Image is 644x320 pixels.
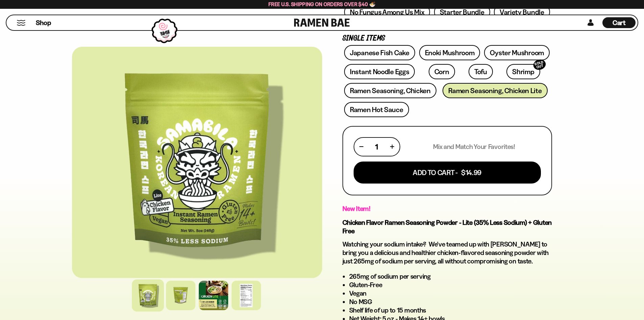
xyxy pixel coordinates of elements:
li: Vegan [349,289,552,298]
a: Cart [602,15,636,30]
span: Cart [613,19,626,27]
button: Add To Cart - $14.99 [354,162,541,184]
li: No MSG [349,298,552,306]
p: Single Items [342,35,552,42]
a: ShrimpSOLD OUT [506,64,540,79]
a: Enoki Mushroom [419,45,480,60]
li: Gluten-Free [349,281,552,289]
a: Japanese Fish Cake [344,45,415,60]
a: Corn [429,64,455,79]
div: SOLD OUT [532,58,547,71]
span: 1 [375,143,378,151]
a: Shop [36,17,51,28]
span: Free U.S. Shipping on Orders over $40 🍜 [268,1,376,7]
a: Instant Noodle Eggs [344,64,415,79]
a: Ramen Hot Sauce [344,102,409,117]
button: Mobile Menu Trigger [17,20,26,26]
a: Tofu [469,64,493,79]
strong: Chicken Flavor Ramen Seasoning Powder - Lite (35% Less Sodium) + Gluten Free [342,218,552,235]
li: 265mg of sodium per serving [349,272,552,281]
a: Ramen Seasoning, Chicken [344,83,436,98]
p: Watching your sodium intake? We've teamed up with [PERSON_NAME] to bring you a delicious and heal... [342,240,552,265]
a: Oyster Mushroom [484,45,550,60]
strong: New Item! [342,205,371,213]
li: Shelf life of up to 15 months [349,306,552,315]
p: Mix and Match Your Favorites! [433,143,515,151]
span: Shop [36,18,51,27]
